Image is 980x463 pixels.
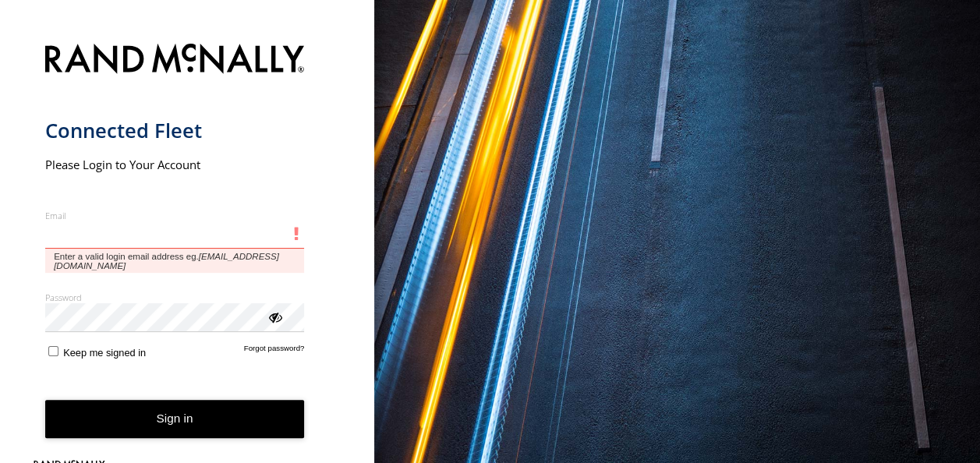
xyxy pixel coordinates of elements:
[45,41,305,80] img: Rand McNally
[267,309,282,324] div: ViewPassword
[45,157,305,172] h2: Please Login to Your Account
[45,400,305,438] button: Sign in
[54,252,279,270] em: [EMAIL_ADDRESS][DOMAIN_NAME]
[244,344,305,359] a: Forgot password?
[45,292,305,303] label: Password
[45,249,305,273] span: Enter a valid login email address eg.
[63,347,146,359] span: Keep me signed in
[45,210,305,221] label: Email
[45,34,330,463] form: main
[48,346,58,356] input: Keep me signed in
[45,118,305,143] h1: Connected Fleet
